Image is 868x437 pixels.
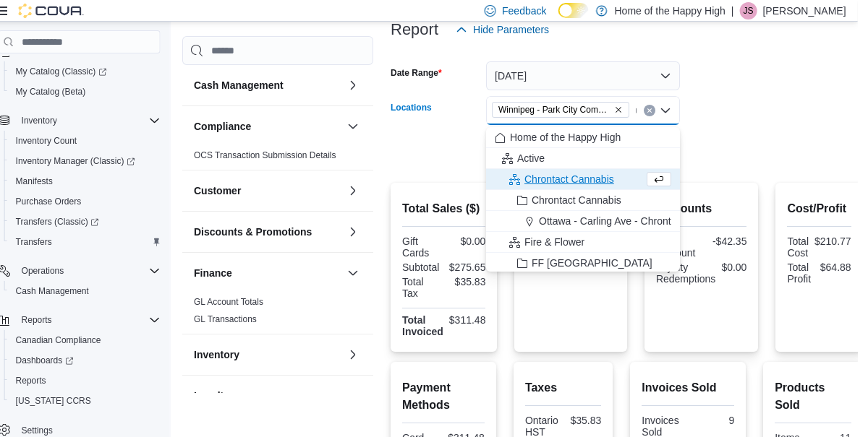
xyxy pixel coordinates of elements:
[741,2,744,20] p: |
[204,266,242,280] h3: Finance
[204,347,352,362] button: Inventory
[3,310,176,330] button: Reports
[20,372,62,389] a: Reports
[20,392,171,410] span: Washington CCRS
[830,261,861,273] div: $64.88
[26,262,80,280] button: Operations
[496,127,690,148] button: Home of the Happy High
[535,235,595,249] span: Fire & Flower
[20,63,123,80] a: My Catalog (Classic)
[14,212,176,232] a: Transfers (Classic)
[549,214,740,228] span: Ottawa - Carling Ave - Chrontact Cannabis
[457,276,496,287] div: $35.83
[457,261,496,273] div: $275.65
[20,132,93,150] a: Inventory Count
[509,103,621,117] span: Winnipeg - Park City Commons - Fire & Flower
[26,355,84,366] span: Dashboards
[354,223,372,241] button: Discounts & Promotions
[14,191,176,212] button: Purchase Orders
[797,235,819,259] div: Total Cost
[354,77,372,94] button: Cash Management
[666,261,726,285] div: Loyalty Redemptions
[26,262,171,280] span: Operations
[625,2,736,20] p: Home of the Happy High
[20,83,171,100] span: My Catalog (Beta)
[204,297,273,307] a: GL Account Totals
[14,232,176,252] button: Transfers
[20,392,107,410] a: [US_STATE] CCRS
[496,211,690,232] button: Ottawa - Carling Ave - Chrontact Cannabis
[26,112,171,129] span: Inventory
[20,193,171,210] span: Purchase Orders
[26,176,63,187] span: Manifests
[204,150,346,161] span: OCS Transaction Submission Details
[535,172,624,186] span: Chrontact Cannabis
[496,61,690,90] button: [DATE]
[204,78,352,92] button: Cash Management
[14,371,176,391] button: Reports
[14,151,176,171] a: Inventory Manager (Classic)
[26,236,62,248] span: Transfers
[26,155,145,167] span: Inventory Manager (Classic)
[192,293,383,334] div: Finance
[496,148,690,169] button: Active
[26,334,111,346] span: Canadian Compliance
[20,332,171,349] span: Canadian Compliance
[401,102,442,113] label: Locations
[204,296,273,308] span: GL Account Totals
[26,375,56,386] span: Reports
[26,216,109,228] span: Transfers (Classic)
[624,105,633,114] button: Remove Winnipeg - Park City Commons - Fire & Flower from selection in this group
[354,118,372,135] button: Compliance
[666,200,757,217] h2: Discounts
[204,119,261,134] h3: Compliance
[354,387,372,404] button: Loyalty
[412,200,495,217] h2: Total Sales ($)
[496,169,690,190] button: Chrontact Cannabis
[204,347,250,362] h3: Inventory
[354,346,372,363] button: Inventory
[20,233,171,251] span: Transfers
[412,314,454,337] strong: Total Invoiced
[750,2,767,20] div: Jessica Sproul
[715,235,757,247] div: -$42.35
[26,135,88,147] span: Inventory Count
[652,379,744,397] h2: Invoices Sold
[512,4,556,18] span: Feedback
[20,213,115,230] a: Transfers (Classic)
[20,332,117,349] a: Canadian Compliance
[731,261,757,273] div: $0.00
[785,379,861,414] h2: Products Sold
[20,83,102,100] a: My Catalog (Beta)
[535,379,611,397] h2: Taxes
[457,235,496,247] div: $0.00
[32,115,67,126] span: Inventory
[192,147,383,170] div: Compliance
[701,415,744,426] div: 9
[26,311,68,329] button: Reports
[773,2,856,20] p: [PERSON_NAME]
[412,261,451,273] div: Subtotal
[496,190,690,211] button: Chrontact Cannabis
[14,350,176,371] a: Dashboards
[20,372,171,389] span: Reports
[654,105,665,116] button: Clear input
[204,389,239,403] h3: Loyalty
[20,152,171,170] span: Inventory Manager (Classic)
[20,173,69,190] a: Manifests
[576,415,612,426] div: $35.83
[204,225,352,239] button: Discounts & Promotions
[204,266,352,280] button: Finance
[20,193,98,210] a: Purchase Orders
[14,330,176,350] button: Canadian Compliance
[20,173,171,190] span: Manifests
[26,395,101,407] span: [US_STATE] CCRS
[401,67,452,79] label: Date Range
[204,225,322,239] h3: Discounts & Promotions
[204,183,352,198] button: Customer
[14,61,176,82] a: My Catalog (Classic)
[527,151,555,165] span: Active
[460,15,565,44] button: Hide Parameters
[20,282,105,300] a: Cash Management
[20,63,171,80] span: My Catalog (Classic)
